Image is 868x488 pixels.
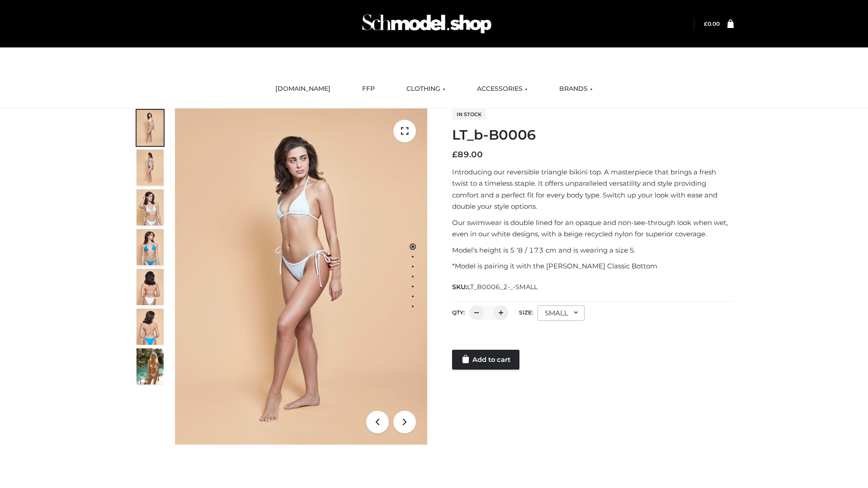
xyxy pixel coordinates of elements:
[704,20,708,27] span: £
[552,79,599,99] a: BRANDS
[359,6,495,42] img: Schmodel Admin 964
[452,350,519,370] a: Add to cart
[137,150,164,186] img: ArielClassicBikiniTop_CloudNine_AzureSky_OW114ECO_2-scaled.jpg
[452,166,734,212] p: Introducing our reversible triangle bikini top. A masterpiece that brings a fresh twist to a time...
[452,150,483,160] bdi: 89.00
[538,305,585,321] div: SMALL
[452,150,458,160] span: £
[137,269,164,305] img: ArielClassicBikiniTop_CloudNine_AzureSky_OW114ECO_7-scaled.jpg
[519,309,533,316] label: Size:
[704,20,720,27] a: £0.00
[137,110,164,146] img: ArielClassicBikiniTop_CloudNine_AzureSky_OW114ECO_1-scaled.jpg
[452,109,486,120] span: In stock
[175,108,427,445] img: ArielClassicBikiniTop_CloudNine_AzureSky_OW114ECO_1
[452,244,734,256] p: Model’s height is 5 ‘8 / 173 cm and is wearing a size S.
[269,79,337,99] a: [DOMAIN_NAME]
[470,79,534,99] a: ACCESSORIES
[452,282,538,292] span: SKU:
[137,348,164,385] img: Arieltop_CloudNine_AzureSky2.jpg
[137,189,164,225] img: ArielClassicBikiniTop_CloudNine_AzureSky_OW114ECO_3-scaled.jpg
[452,309,465,316] label: QTY:
[137,309,164,345] img: ArielClassicBikiniTop_CloudNine_AzureSky_OW114ECO_8-scaled.jpg
[704,20,720,27] bdi: 0.00
[452,217,734,240] p: Our swimwear is double lined for an opaque and non-see-through look when wet, even in our white d...
[452,260,734,272] p: *Model is pairing it with the [PERSON_NAME] Classic Bottom
[355,79,382,99] a: FFP
[452,127,734,143] h1: LT_b-B0006
[467,283,538,291] span: LT_B0006_2-_-SMALL
[400,79,452,99] a: CLOTHING
[137,229,164,265] img: ArielClassicBikiniTop_CloudNine_AzureSky_OW114ECO_4-scaled.jpg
